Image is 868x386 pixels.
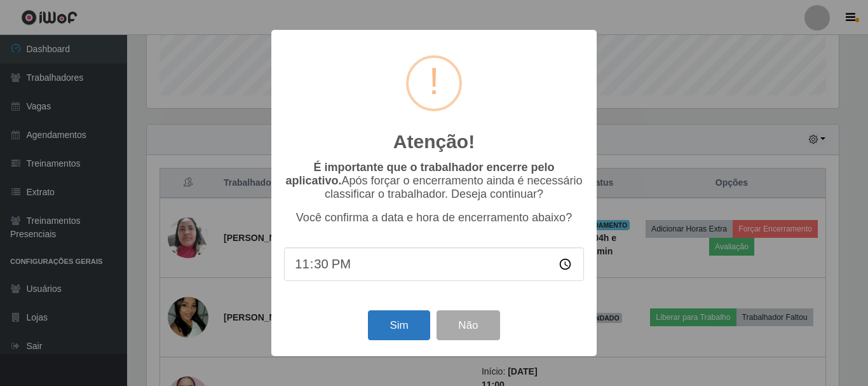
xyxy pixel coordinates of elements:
[368,310,430,340] button: Sim
[393,130,475,153] h2: Atenção!
[284,161,584,201] p: Após forçar o encerramento ainda é necessário classificar o trabalhador. Deseja continuar?
[437,310,499,340] button: Não
[285,161,554,187] b: É importante que o trabalhador encerre pelo aplicativo.
[284,211,584,224] p: Você confirma a data e hora de encerramento abaixo?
